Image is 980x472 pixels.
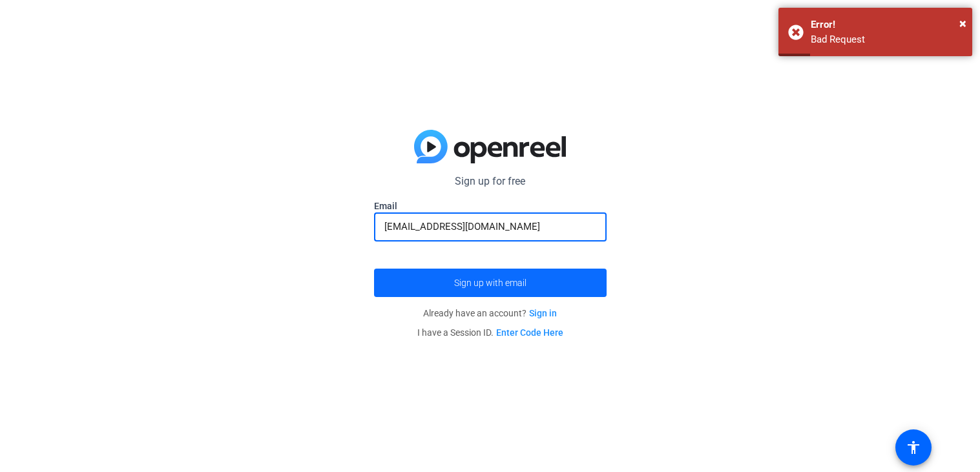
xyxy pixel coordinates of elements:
button: Close [959,14,966,33]
div: Error! [811,17,963,32]
div: Bad Request [811,32,963,47]
img: blue-gradient.svg [414,130,566,163]
input: Enter Email Address [384,219,596,234]
a: Enter Code Here [496,327,563,338]
label: Email [374,200,607,212]
span: I have a Session ID. [417,327,563,338]
button: Sign up with email [374,269,607,297]
p: Sign up for free [374,174,607,189]
span: Already have an account? [423,308,557,318]
mat-icon: accessibility [906,440,921,455]
span: × [959,15,966,31]
a: Sign in [529,308,557,318]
